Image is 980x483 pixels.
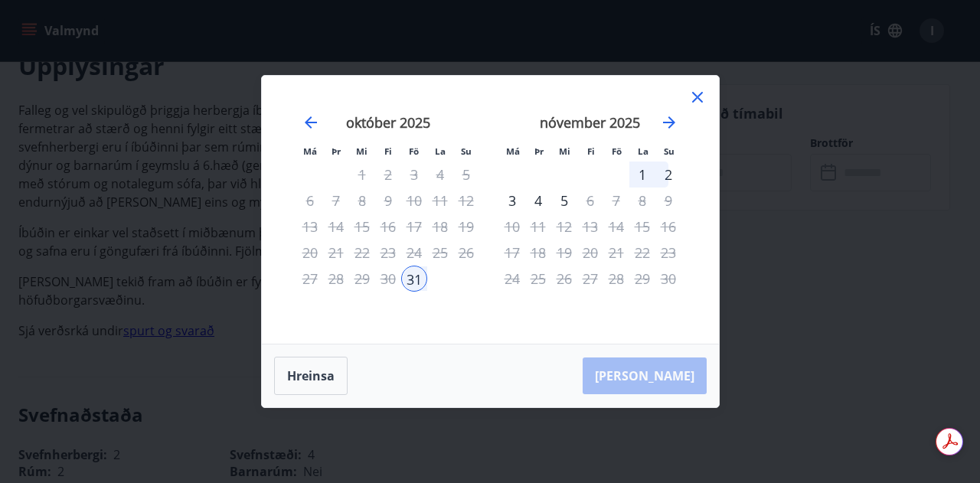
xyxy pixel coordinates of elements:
[638,145,648,157] small: La
[401,240,427,266] div: Aðeins útritun í boði
[525,188,551,214] div: 4
[525,240,551,266] td: Not available. þriðjudagur, 18. nóvember 2025
[453,162,479,188] td: Not available. sunnudagur, 5. október 2025
[629,162,655,188] td: Choose laugardagur, 1. nóvember 2025 as your check-out date. It’s available.
[297,266,323,292] td: Not available. mánudagur, 27. október 2025
[356,145,367,157] small: Mi
[551,214,577,240] td: Not available. miðvikudagur, 12. nóvember 2025
[349,214,375,240] td: Not available. miðvikudagur, 15. október 2025
[612,145,622,157] small: Fö
[664,145,675,157] small: Su
[323,214,349,240] td: Not available. þriðjudagur, 14. október 2025
[302,113,320,132] div: Move backward to switch to the previous month.
[453,240,479,266] td: Not available. sunnudagur, 26. október 2025
[349,240,375,266] td: Not available. miðvikudagur, 22. október 2025
[297,188,323,214] td: Not available. mánudagur, 6. október 2025
[401,162,427,188] td: Not available. föstudagur, 3. október 2025
[629,266,655,292] td: Not available. laugardagur, 29. nóvember 2025
[499,240,525,266] td: Not available. mánudagur, 17. nóvember 2025
[603,188,629,214] td: Not available. föstudagur, 7. nóvember 2025
[551,240,577,266] td: Not available. miðvikudagur, 19. nóvember 2025
[629,188,655,214] td: Not available. laugardagur, 8. nóvember 2025
[461,145,472,157] small: Su
[303,145,317,157] small: Má
[655,162,681,188] td: Choose sunnudagur, 2. nóvember 2025 as your check-out date. It’s available.
[655,240,681,266] td: Not available. sunnudagur, 23. nóvember 2025
[401,188,427,214] td: Not available. föstudagur, 10. október 2025
[384,145,392,157] small: Fi
[349,162,375,188] td: Not available. miðvikudagur, 1. október 2025
[559,145,570,157] small: Mi
[603,214,629,240] td: Not available. föstudagur, 14. nóvember 2025
[427,240,453,266] td: Not available. laugardagur, 25. október 2025
[375,214,401,240] td: Not available. fimmtudagur, 16. október 2025
[323,266,349,292] td: Not available. þriðjudagur, 28. október 2025
[525,266,551,292] td: Not available. þriðjudagur, 25. nóvember 2025
[655,162,681,188] div: 2
[660,113,678,132] div: Move forward to switch to the next month.
[346,113,430,132] strong: október 2025
[577,266,603,292] td: Not available. fimmtudagur, 27. nóvember 2025
[427,188,453,214] td: Not available. laugardagur, 11. október 2025
[401,266,427,292] td: Selected as start date. föstudagur, 31. október 2025
[453,214,479,240] td: Not available. sunnudagur, 19. október 2025
[297,240,323,266] td: Not available. mánudagur, 20. október 2025
[349,188,375,214] td: Not available. miðvikudagur, 8. október 2025
[375,162,401,188] td: Not available. fimmtudagur, 2. október 2025
[323,188,349,214] td: Not available. þriðjudagur, 7. október 2025
[551,188,577,214] td: Choose miðvikudagur, 5. nóvember 2025 as your check-out date. It’s available.
[401,214,427,240] td: Not available. föstudagur, 17. október 2025
[401,240,427,266] td: Not available. föstudagur, 24. október 2025
[655,214,681,240] td: Not available. sunnudagur, 16. nóvember 2025
[540,113,640,132] strong: nóvember 2025
[629,214,655,240] td: Not available. laugardagur, 15. nóvember 2025
[280,94,701,325] div: Calendar
[375,188,401,214] td: Not available. fimmtudagur, 9. október 2025
[551,188,577,214] div: Aðeins útritun í boði
[577,214,603,240] td: Not available. fimmtudagur, 13. nóvember 2025
[499,188,525,214] div: 3
[525,214,551,240] td: Not available. þriðjudagur, 11. nóvember 2025
[499,266,525,292] td: Not available. mánudagur, 24. nóvember 2025
[603,240,629,266] td: Not available. föstudagur, 21. nóvember 2025
[332,145,341,157] small: Þr
[375,240,401,266] td: Not available. fimmtudagur, 23. október 2025
[323,240,349,266] td: Not available. þriðjudagur, 21. október 2025
[603,266,629,292] td: Not available. föstudagur, 28. nóvember 2025
[655,266,681,292] td: Not available. sunnudagur, 30. nóvember 2025
[435,145,446,157] small: La
[587,145,595,157] small: Fi
[577,188,603,214] td: Not available. fimmtudagur, 6. nóvember 2025
[525,188,551,214] td: Choose þriðjudagur, 4. nóvember 2025 as your check-out date. It’s available.
[409,145,419,157] small: Fö
[499,214,525,240] td: Not available. mánudagur, 10. nóvember 2025
[603,240,629,266] div: Aðeins útritun í boði
[274,357,348,395] button: Hreinsa
[629,162,655,188] div: 1
[603,214,629,240] div: Aðeins útritun í boði
[534,145,544,157] small: Þr
[401,214,427,240] div: Aðeins útritun í boði
[453,188,479,214] td: Not available. sunnudagur, 12. október 2025
[349,266,375,292] td: Not available. miðvikudagur, 29. október 2025
[655,188,681,214] td: Not available. sunnudagur, 9. nóvember 2025
[401,266,427,292] div: 31
[427,162,453,188] td: Not available. laugardagur, 4. október 2025
[577,240,603,266] td: Not available. fimmtudagur, 20. nóvember 2025
[629,240,655,266] td: Not available. laugardagur, 22. nóvember 2025
[506,145,520,157] small: Má
[551,266,577,292] td: Not available. miðvikudagur, 26. nóvember 2025
[297,214,323,240] td: Not available. mánudagur, 13. október 2025
[427,214,453,240] td: Not available. laugardagur, 18. október 2025
[499,188,525,214] td: Choose mánudagur, 3. nóvember 2025 as your check-out date. It’s available.
[375,266,401,292] td: Not available. fimmtudagur, 30. október 2025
